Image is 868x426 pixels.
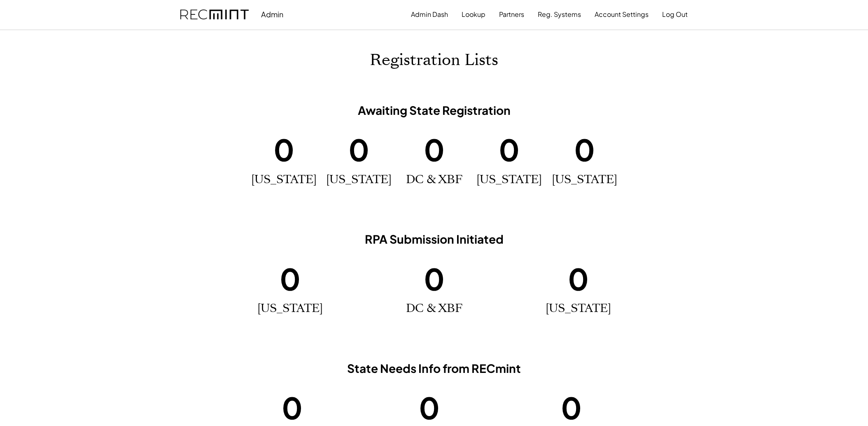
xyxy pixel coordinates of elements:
[538,6,581,23] button: Reg. Systems
[348,130,369,169] h1: 0
[280,259,301,298] h1: 0
[249,361,619,376] h3: State Needs Info from RECmint
[424,259,445,298] h1: 0
[261,9,283,19] div: Admin
[499,6,524,23] button: Partners
[568,259,589,298] h1: 0
[574,130,595,169] h1: 0
[257,302,323,316] h2: [US_STATE]
[406,302,462,316] h2: DC & XBF
[462,6,485,23] button: Lookup
[552,173,617,187] h2: [US_STATE]
[662,6,688,23] button: Log Out
[251,173,317,187] h2: [US_STATE]
[249,103,619,118] h3: Awaiting State Registration
[406,173,462,187] h2: DC & XBF
[499,130,520,169] h1: 0
[273,130,294,169] h1: 0
[476,173,542,187] h2: [US_STATE]
[326,173,392,187] h2: [US_STATE]
[424,130,445,169] h1: 0
[411,6,448,23] button: Admin Dash
[249,232,619,247] h3: RPA Submission Initiated
[370,51,498,70] h1: Registration Lists
[180,9,249,20] img: recmint-logotype%403x.png
[546,302,611,316] h2: [US_STATE]
[595,6,649,23] button: Account Settings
